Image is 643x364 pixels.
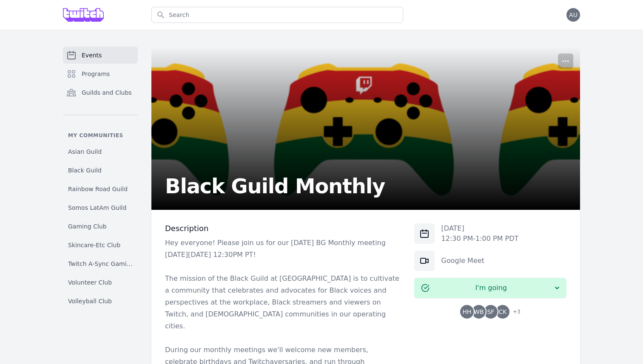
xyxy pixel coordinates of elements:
span: Programs [82,70,110,78]
p: Hey everyone! Please join us for our [DATE] BG Monthly meeting [DATE][DATE] 12:30PM PT! [165,237,401,261]
a: Rainbow Road Guild [63,181,138,197]
a: Somos LatAm Guild [63,200,138,215]
input: Search [151,7,403,23]
span: Events [82,51,102,59]
span: Somos LatAm Guild [68,203,126,212]
span: Guilds and Clubs [82,88,132,97]
h3: Description [165,223,401,234]
span: Rainbow Road Guild [68,185,128,193]
span: + 3 [508,307,521,319]
a: Programs [63,65,138,82]
a: Events [63,47,138,64]
span: AU [569,12,578,18]
a: Gaming Club [63,219,138,234]
img: Grove [63,8,104,22]
a: Skincare-Etc Club [63,237,138,253]
span: SF [487,309,494,315]
button: I'm going [414,278,566,298]
a: Black Guild [63,163,138,178]
p: My communities [63,132,138,139]
a: Twitch A-Sync Gaming (TAG) Club [63,256,138,271]
span: Black Guild [68,166,102,175]
span: Volunteer Club [68,278,112,287]
span: CK [498,309,506,315]
span: HH [462,309,471,315]
a: Volunteer Club [63,275,138,290]
span: Twitch A-Sync Gaming (TAG) Club [68,260,133,268]
span: I'm going [430,283,553,293]
p: The mission of the Black Guild at [GEOGRAPHIC_DATA] is to cultivate a community that celebrates a... [165,273,401,332]
h2: Black Guild Monthly [165,176,385,196]
button: AU [566,8,580,22]
span: Skincare-Etc Club [68,241,120,249]
span: Asian Guild [68,147,102,156]
span: WB [474,309,484,315]
span: Gaming Club [68,222,107,231]
p: 12:30 PM - 1:00 PM PDT [441,234,519,244]
a: Guilds and Clubs [63,84,138,101]
span: Volleyball Club [68,297,112,305]
nav: Sidebar [63,47,138,309]
a: Google Meet [441,257,484,265]
a: Asian Guild [63,144,138,159]
a: Volleyball Club [63,293,138,309]
p: [DATE] [441,223,519,234]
